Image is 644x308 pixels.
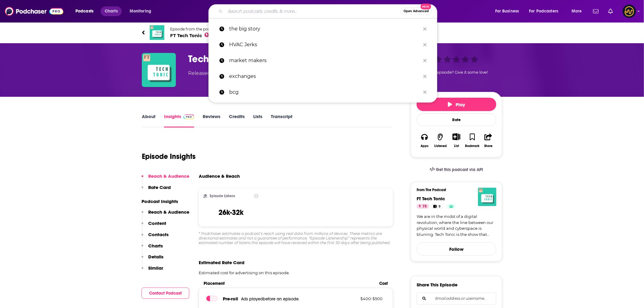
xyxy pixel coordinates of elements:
[464,129,480,152] button: Bookmark
[148,209,189,215] p: Reach & Audience
[219,208,243,217] h3: 26k-32k
[623,5,636,18] button: Show profile menu
[5,5,63,17] img: Podchaser - Follow, Share and Rate Podcasts
[481,129,496,152] button: Share
[271,114,292,128] a: Transcript
[188,53,401,65] h3: Tech Tonic returns
[439,204,440,210] span: 9
[436,167,483,172] span: Get this podcast via API
[188,70,227,77] div: Released [DATE]
[623,5,636,18] img: User Profile
[454,144,459,148] div: List
[148,243,163,249] p: Charts
[417,292,496,305] div: Search followers
[208,68,437,84] a: exchanges
[431,204,443,209] a: 9
[148,173,189,179] p: Reach & Audience
[404,10,429,13] span: Open Advanced
[417,188,492,192] h3: From The Podcast
[101,6,121,16] a: Charts
[148,184,171,190] p: Rate Card
[434,144,447,148] div: Listened
[208,53,437,68] a: market makers
[208,21,437,37] a: the big story
[229,68,420,84] p: exchanges
[142,232,169,243] button: Contacts
[142,198,189,204] p: Podcast Insights
[223,296,238,302] span: Pre -roll
[170,27,218,31] span: Episode from the podcast
[491,6,527,16] button: open menu
[125,6,159,16] button: open menu
[142,265,163,276] button: Similar
[142,254,163,265] button: Details
[241,296,299,302] span: Ads played before an episode .
[572,7,582,16] span: More
[148,232,169,237] p: Contacts
[142,53,176,87] img: Tech Tonic returns
[142,243,163,254] button: Charts
[495,7,519,16] span: For Business
[417,196,445,201] a: FT Tech Tonic
[425,70,488,75] span: Good episode? Give it some love!
[142,173,189,184] button: Reach & Audience
[606,6,615,16] a: Show notifications dropdown
[214,4,443,18] div: Search podcasts, credits, & more...
[417,204,429,209] a: 75
[478,188,496,206] img: FT Tech Tonic
[401,8,432,15] button: Open AdvancedNew
[432,129,448,152] button: Listened
[71,6,101,16] button: open menu
[142,152,196,161] h1: Episode Insights
[148,220,166,226] p: Content
[448,102,465,107] span: Play
[229,84,420,100] p: bcg
[484,144,492,148] div: Share
[204,281,374,286] span: Placement
[422,204,427,210] span: 75
[380,281,388,286] span: Cost
[465,144,480,148] div: Bookmark
[130,7,151,16] span: Monitoring
[421,4,432,9] span: New
[525,6,567,16] button: open menu
[253,114,262,128] a: Lists
[164,114,194,128] a: InsightsPodchaser Pro
[210,194,235,198] h2: Episode Listens
[148,265,163,271] p: Similar
[417,214,496,237] a: We are in the midst of a digital revolution, where the line between our physical world and cybers...
[225,6,401,16] input: Search podcasts, credits, & more...
[449,129,464,152] div: Show More ButtonList
[105,7,118,16] span: Charts
[229,53,420,68] p: market makers
[142,184,171,196] button: Rate Card
[417,242,496,256] button: Follow
[343,296,383,301] p: $ 400 - $ 500
[142,209,189,220] button: Reach & Audience
[623,5,636,18] span: Logged in as LowerStreet
[567,6,590,16] button: open menu
[529,7,558,16] span: For Podcasters
[75,7,93,16] span: Podcasts
[142,25,502,40] a: FT Tech TonicEpisode from the podcastFT Tech Tonic75
[229,21,420,37] p: the big story
[229,114,245,128] a: Credits
[450,133,463,140] button: Show More Button
[170,33,218,38] span: FT Tech Tonic
[591,6,601,16] a: Show notifications dropdown
[208,37,437,53] a: HVAC Jerks
[199,270,393,275] p: Estimated cost for advertising on this episode.
[199,173,240,179] h3: Audience & Reach
[142,288,189,299] button: Contact Podcast
[417,98,496,111] button: Play
[199,231,393,245] div: * Podchaser estimates a podcast’s reach using real data from millions of devices. These metrics a...
[203,114,220,128] a: Reviews
[421,144,429,148] div: Apps
[208,84,437,100] a: bcg
[425,162,488,177] a: Get this podcast via API
[148,254,163,260] p: Details
[150,25,164,40] img: FT Tech Tonic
